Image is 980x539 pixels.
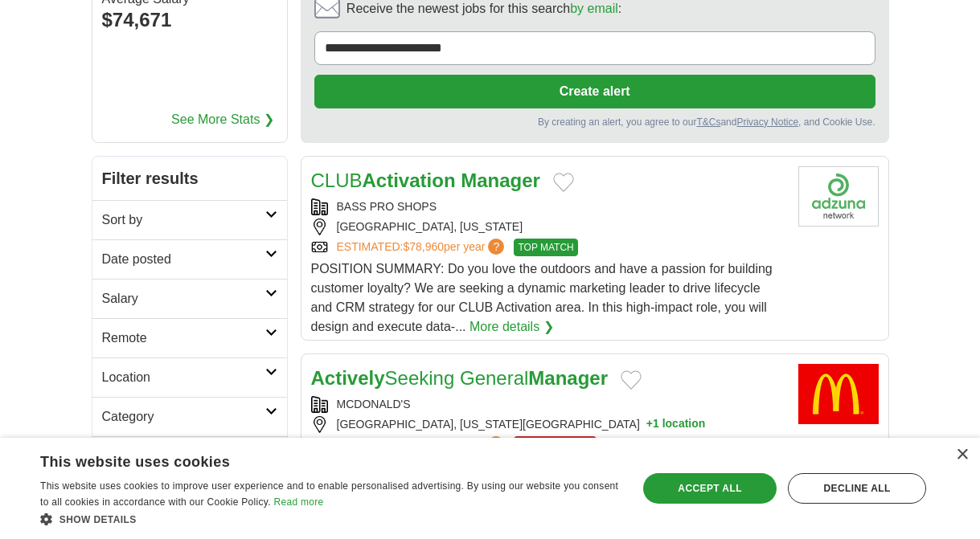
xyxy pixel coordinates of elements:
[102,329,265,348] h2: Remote
[311,367,385,389] strong: Actively
[40,511,620,527] div: Show details
[311,262,773,333] span: POSITION SUMMARY: Do you love the outdoors and have a passion for building customer loyalty? We a...
[40,447,580,472] div: This website uses cookies
[621,370,642,390] button: Add to favorite jobs
[363,169,456,191] strong: Activation
[102,210,265,230] h2: Sort by
[528,367,608,389] strong: Manager
[311,218,785,235] div: [GEOGRAPHIC_DATA], [US_STATE]
[956,449,968,461] div: Close
[92,357,287,397] a: Location
[314,75,875,108] button: Create alert
[798,166,879,227] img: Company logo
[788,473,926,504] div: Decline all
[102,368,265,387] h2: Location
[92,157,287,200] h2: Filter results
[469,317,554,337] a: More details ❯
[273,496,323,508] a: Read more, opens a new window
[553,173,574,192] button: Add to favorite jobs
[92,318,287,357] a: Remote
[92,200,287,239] a: Sort by
[488,239,504,255] span: ?
[736,116,798,128] a: Privacy Notice
[696,116,720,128] a: T&Cs
[643,473,777,504] div: Accept all
[171,110,274,129] a: See More Stats ❯
[514,436,597,454] span: CLOSING SOON
[102,289,265,308] h2: Salary
[311,169,540,191] a: CLUBActivation Manager
[461,169,540,191] strong: Manager
[514,239,577,256] span: TOP MATCH
[488,436,504,452] span: ?
[646,416,653,433] span: +
[102,250,265,269] h2: Date posted
[337,436,508,454] a: ESTIMATED:$45,732per year?
[40,480,618,508] span: This website uses cookies to improve user experience and to enable personalised advertising. By u...
[314,115,875,129] div: By creating an alert, you agree to our and , and Cookie Use.
[311,416,785,433] div: [GEOGRAPHIC_DATA], [US_STATE][GEOGRAPHIC_DATA]
[337,239,508,256] a: ESTIMATED:$78,960per year?
[403,240,444,253] span: $78,960
[92,279,287,318] a: Salary
[92,436,287,476] a: Company
[59,514,137,525] span: Show details
[337,398,411,410] a: MCDONALD'S
[311,198,785,215] div: BASS PRO SHOPS
[798,364,879,424] img: McDonald's logo
[92,397,287,436] a: Category
[102,6,277,35] div: $74,671
[646,416,706,433] button: +1 location
[570,2,618,15] a: by email
[92,239,287,279] a: Date posted
[311,367,609,389] a: ActivelySeeking GeneralManager
[102,407,265,427] h2: Category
